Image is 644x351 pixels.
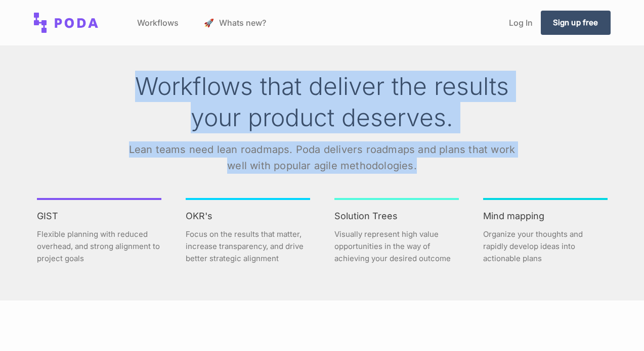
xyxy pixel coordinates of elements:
a: OKR'sFocus on the results that matter, increase transparency, and drive better strategic alignment [174,186,322,284]
p: Visually represent high value opportunities in the way of achieving your desired outcome [334,228,459,265]
a: Mind mappingOrganize your thoughts and rapidly develop ideas into actionable plans [471,186,620,284]
p: Lean teams need lean roadmaps. Poda delivers roadmaps and plans that work well with popular agile... [120,141,525,174]
a: Log In [501,4,541,42]
h3: OKR's [186,210,310,222]
a: launch Whats new? [196,4,274,42]
a: GISTFlexible planning with reduced overhead, and strong alignment to project goals [25,186,174,284]
h3: GIST [37,210,161,222]
img: Poda: Opportunity solution trees [34,13,99,33]
h1: Workflows that deliver the results your product deserves. [120,71,525,134]
a: Solution TreesVisually represent high value opportunities in the way of achieving your desired ou... [322,186,471,284]
h3: Mind mapping [483,210,608,222]
a: Sign up free [541,11,611,35]
p: Flexible planning with reduced overhead, and strong alignment to project goals [37,228,161,265]
a: Workflows [129,4,187,42]
h3: Solution Trees [334,210,459,222]
p: Organize your thoughts and rapidly develop ideas into actionable plans [483,228,608,265]
span: launch [204,15,217,31]
p: Focus on the results that matter, increase transparency, and drive better strategic alignment [186,228,310,265]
